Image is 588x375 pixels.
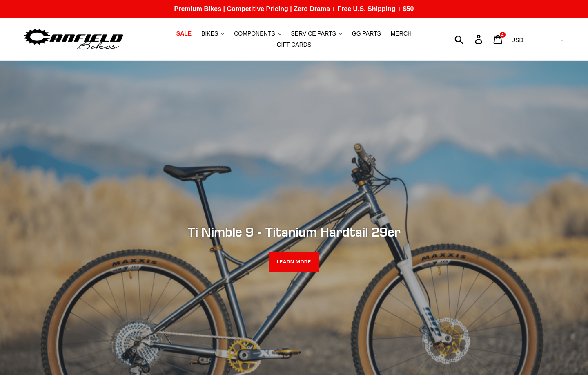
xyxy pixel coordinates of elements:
input: Search [459,30,480,48]
a: MERCH [387,28,416,39]
span: SALE [176,30,192,37]
button: SERVICE PARTS [287,28,346,39]
button: BIKES [197,28,228,39]
a: GG PARTS [348,28,385,39]
span: GG PARTS [352,30,381,37]
span: GIFT CARDS [277,41,312,48]
span: BIKES [201,30,218,37]
a: 4 [489,31,508,48]
h2: Ti Nimble 9 - Titanium Hardtail 29er [71,224,517,240]
a: LEARN MORE [269,252,319,272]
a: SALE [172,28,196,39]
span: COMPONENTS [234,30,275,37]
button: COMPONENTS [230,28,285,39]
span: SERVICE PARTS [291,30,336,37]
img: Canfield Bikes [22,27,125,52]
span: MERCH [391,30,412,37]
a: GIFT CARDS [273,39,316,50]
span: 4 [501,33,503,37]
